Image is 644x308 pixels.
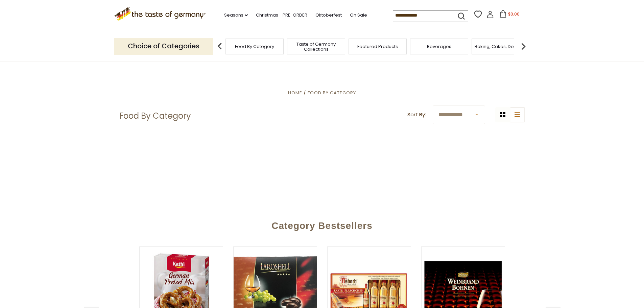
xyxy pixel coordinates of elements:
a: Seasons [224,11,248,19]
label: Sort By: [407,111,426,119]
a: On Sale [350,11,367,19]
a: Oktoberfest [315,11,342,19]
button: $0.00 [495,10,524,20]
a: Home [288,90,302,96]
p: Choice of Categories [114,38,213,54]
a: Food By Category [308,90,356,96]
a: Christmas - PRE-ORDER [256,11,307,19]
img: previous arrow [213,40,226,53]
a: Baking, Cakes, Desserts [475,44,527,49]
h1: Food By Category [119,111,191,121]
a: Beverages [427,44,451,49]
a: Taste of Germany Collections [289,42,343,52]
span: $0.00 [508,11,520,17]
div: Category Bestsellers [87,210,557,238]
img: next arrow [517,40,530,53]
a: Featured Products [357,44,398,49]
a: Food By Category [235,44,274,49]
